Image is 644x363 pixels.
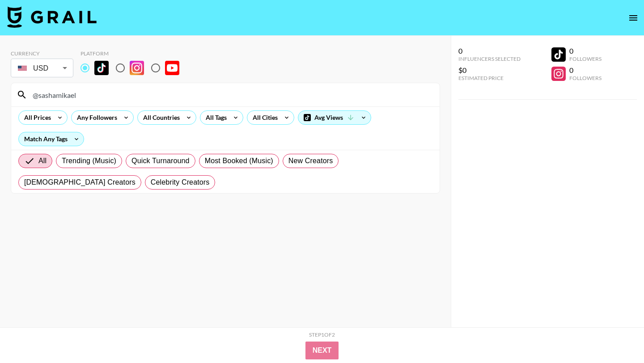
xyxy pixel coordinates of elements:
span: All [38,156,47,166]
span: Most Booked (Music) [205,156,273,166]
input: Search by User Name [27,88,434,102]
span: Trending (Music) [62,156,116,166]
iframe: Drift Widget Chat Controller [599,318,633,352]
div: Avg Views [298,111,371,124]
span: [DEMOGRAPHIC_DATA] Creators [24,177,136,188]
div: Currency [11,50,73,57]
div: Match Any Tags [19,132,84,146]
span: Quick Turnaround [131,156,190,166]
span: Celebrity Creators [151,177,210,188]
div: 0 [569,66,602,75]
div: All Tags [200,111,229,124]
div: 0 [458,46,521,55]
button: Next [305,342,339,359]
div: Estimated Price [458,75,521,81]
div: 0 [569,46,602,55]
div: Any Followers [72,111,119,124]
div: USD [13,60,72,76]
img: YouTube [165,61,179,75]
div: Followers [569,75,602,81]
div: Followers [569,55,602,62]
div: All Cities [247,111,280,124]
div: All Prices [19,111,53,124]
button: open drawer [624,9,642,27]
div: All Countries [138,111,182,124]
img: TikTok [94,61,109,75]
div: Platform [80,50,186,57]
div: $0 [458,66,521,75]
span: New Creators [288,156,333,166]
div: Influencers Selected [458,55,521,62]
img: Instagram [130,61,144,75]
div: Step 1 of 2 [309,331,335,338]
img: Grail Talent [7,6,97,28]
